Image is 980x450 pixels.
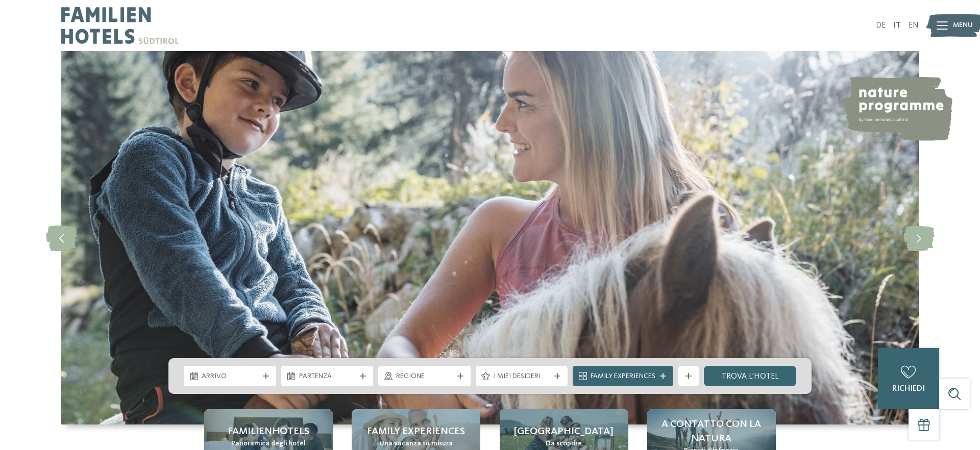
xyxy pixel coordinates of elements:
span: Partenza [299,371,356,382]
span: [GEOGRAPHIC_DATA] [514,424,614,439]
img: nature programme by Familienhotels Südtirol [840,77,952,141]
span: Regione [396,371,453,382]
span: Family experiences [367,424,465,439]
span: I miei desideri [494,371,550,382]
img: Family hotel Alto Adige: the happy family places! [61,51,919,424]
span: Familienhotels [228,424,309,439]
span: Menu [953,20,973,31]
span: richiedi [892,385,925,393]
span: Panoramica degli hotel [231,439,306,449]
a: trova l’hotel [704,366,796,386]
a: richiedi [878,348,939,409]
span: A contatto con la natura [657,417,766,446]
a: IT [893,21,901,30]
span: Arrivo [202,371,258,382]
span: Una vacanza su misura [379,439,453,449]
span: Family Experiences [591,371,655,382]
a: EN [909,21,919,30]
span: Da scoprire [546,439,582,449]
a: DE [876,21,886,30]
